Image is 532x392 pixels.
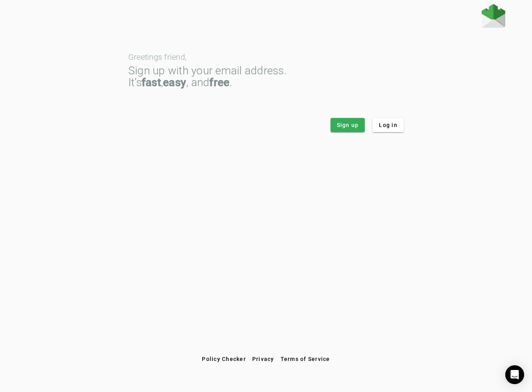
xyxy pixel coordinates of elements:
span: Privacy [252,356,274,362]
button: Policy Checker [199,352,249,366]
img: Fraudmarc Logo [482,4,505,28]
span: Terms of Service [281,356,330,362]
strong: free [209,76,229,89]
button: Privacy [249,352,277,366]
span: Log in [379,121,397,129]
div: Sign up with your email address. It’s , , and . [128,65,404,88]
button: Terms of Service [277,352,333,366]
div: Open Intercom Messenger [505,365,524,384]
button: Sign up [331,118,365,132]
button: Log in [373,118,404,132]
span: Policy Checker [202,356,246,362]
div: Greetings friend, [128,53,404,61]
strong: fast [142,76,161,89]
span: Sign up [337,121,359,129]
strong: easy [163,76,186,89]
